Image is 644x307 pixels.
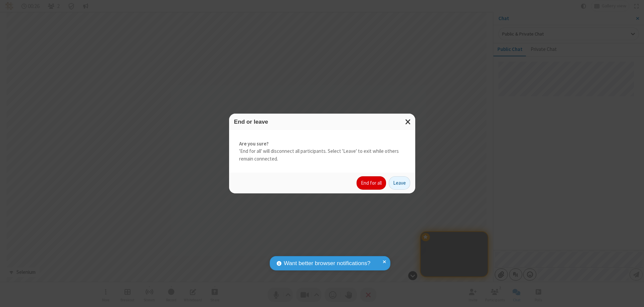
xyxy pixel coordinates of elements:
button: End for all [357,176,386,190]
h3: End or leave [234,119,410,125]
button: Close modal [401,114,415,130]
strong: Are you sure? [239,140,405,148]
button: Leave [389,176,410,190]
div: 'End for all' will disconnect all participants. Select 'Leave' to exit while others remain connec... [229,130,415,173]
span: Want better browser notifications? [284,259,370,268]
